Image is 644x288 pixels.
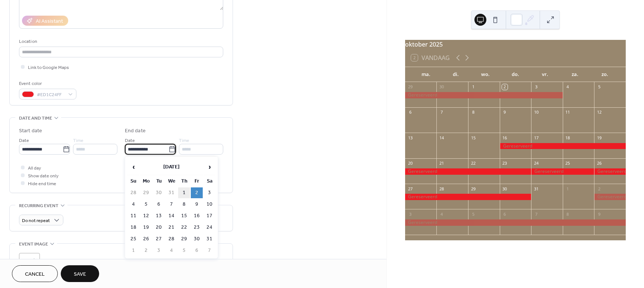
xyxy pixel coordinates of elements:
div: 29 [470,186,476,192]
td: 6 [191,245,203,256]
td: 17 [203,211,215,221]
td: 13 [153,211,165,221]
span: ‹ [128,159,139,174]
div: 30 [439,84,444,90]
td: 25 [127,234,139,244]
div: zo. [590,67,620,82]
div: 11 [565,110,571,115]
div: Location [19,38,222,45]
th: Tu [153,176,165,187]
td: 14 [165,211,177,221]
div: 16 [502,135,508,140]
td: 16 [191,211,203,221]
button: Save [61,265,99,282]
span: Link to Google Maps [28,64,69,72]
td: 31 [165,187,177,198]
td: 7 [203,245,215,256]
div: 31 [533,186,539,192]
td: 29 [140,187,152,198]
div: 12 [596,110,602,115]
div: 26 [596,161,602,166]
td: 4 [165,245,177,256]
div: 15 [470,135,476,140]
div: ma. [411,67,441,82]
td: 29 [178,234,190,244]
div: Gereserveerd [405,219,626,226]
div: 25 [565,161,571,166]
div: Event color [19,80,75,88]
td: 3 [153,245,165,256]
td: 2 [140,245,152,256]
td: 18 [127,222,139,233]
div: 4 [439,211,444,217]
div: End date [125,127,146,135]
div: di. [441,67,471,82]
div: 28 [439,186,444,192]
div: ; [19,253,40,274]
td: 5 [140,199,152,210]
span: Do not repeat [22,216,50,225]
span: Cancel [25,270,45,278]
span: Time [73,137,83,145]
td: 20 [153,222,165,233]
th: Sa [203,176,215,187]
th: Th [178,176,190,187]
div: Gereserveerd [405,168,531,175]
div: wo. [471,67,501,82]
div: oktober 2025 [405,40,626,49]
td: 9 [191,199,203,210]
td: 7 [165,199,177,210]
span: #ED1C24FF [37,91,64,99]
div: 13 [407,135,413,140]
div: 19 [596,135,602,140]
td: 5 [178,245,190,256]
div: 2 [596,186,602,192]
div: 20 [407,161,413,166]
div: 21 [439,161,444,166]
td: 23 [191,222,203,233]
th: Su [127,176,139,187]
span: › [204,159,215,174]
span: Show date only [28,172,59,180]
div: 18 [565,135,571,140]
span: Hide end time [28,180,56,188]
div: Gereserveerd [531,168,594,175]
div: Gereserveerd [405,194,531,200]
td: 2 [191,187,203,198]
div: 9 [596,211,602,217]
td: 15 [178,211,190,221]
div: 4 [565,84,571,90]
div: 17 [533,135,539,140]
td: 3 [203,187,215,198]
td: 1 [127,245,139,256]
div: 8 [470,110,476,115]
td: 30 [153,187,165,198]
span: Recurring event [19,202,59,210]
div: 14 [439,135,444,140]
div: 3 [407,211,413,217]
td: 8 [178,199,190,210]
span: Time [179,137,189,145]
div: 24 [533,161,539,166]
td: 4 [127,199,139,210]
div: 27 [407,186,413,192]
td: 10 [203,199,215,210]
span: All day [28,164,41,172]
td: 24 [203,222,215,233]
td: 22 [178,222,190,233]
th: Fr [191,176,203,187]
div: 2 [502,84,508,90]
th: [DATE] [140,159,203,175]
div: do. [501,67,530,82]
td: 12 [140,211,152,221]
div: Gereserveerd [500,143,626,149]
td: 19 [140,222,152,233]
div: Gereserveerd [405,92,563,98]
th: We [165,176,177,187]
div: 6 [407,110,413,115]
div: Start date [19,127,42,135]
td: 11 [127,211,139,221]
td: 6 [153,199,165,210]
span: Date [19,137,29,145]
div: Gereserveerd [594,168,626,175]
